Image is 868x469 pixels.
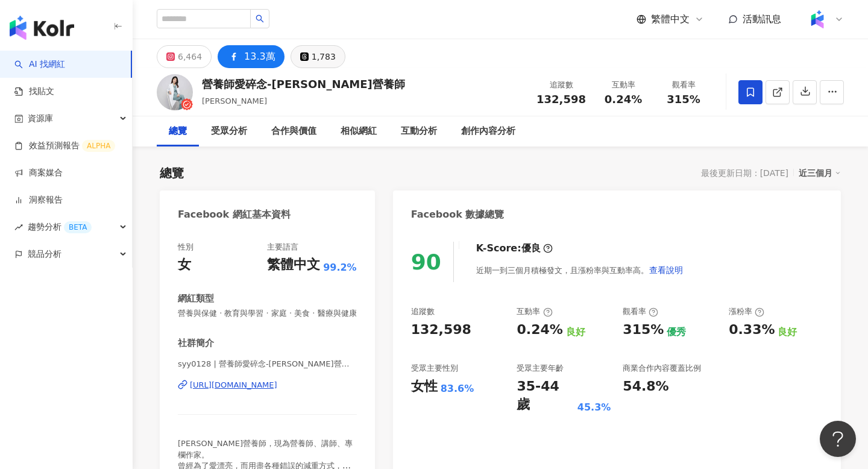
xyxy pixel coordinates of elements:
div: 35-44 歲 [517,377,574,415]
div: 互動分析 [401,124,437,139]
img: KOL Avatar [157,74,193,110]
div: 優良 [521,242,541,255]
span: search [256,14,264,23]
span: [PERSON_NAME] [202,96,267,105]
div: 互動率 [600,79,646,91]
button: 13.3萬 [218,45,285,68]
div: 54.8% [623,377,668,396]
span: 營養與保健 · 教育與學習 · 家庭 · 美食 · 醫療與健康 [178,308,357,319]
img: Kolr%20app%20icon%20%281%29.png [806,8,829,31]
div: 漲粉率 [729,306,764,317]
div: 相似網紅 [341,124,377,139]
span: 競品分析 [28,241,61,268]
span: 99.2% [323,261,357,274]
button: 1,783 [291,45,345,68]
span: syy0128 | 營養師愛碎念-[PERSON_NAME]營養師 | syy0128 [178,359,357,370]
div: 追蹤數 [411,306,435,317]
div: [URL][DOMAIN_NAME] [190,380,277,391]
span: 查看說明 [649,265,683,275]
div: BETA [64,221,92,233]
button: 6,464 [157,45,212,68]
span: 資源庫 [28,105,53,132]
span: 315% [667,93,700,105]
div: 13.3萬 [244,48,275,65]
div: 網紅類型 [178,292,214,305]
iframe: Help Scout Beacon - Open [820,421,856,457]
span: 活動訊息 [743,13,781,25]
div: 社群簡介 [178,337,214,350]
div: 總覽 [160,165,184,181]
div: K-Score : [476,242,553,255]
span: 132,598 [536,93,586,105]
div: Facebook 網紅基本資料 [178,208,291,221]
div: 良好 [566,326,585,339]
div: 近三個月 [799,165,841,181]
div: 0.24% [517,321,562,339]
span: 繁體中文 [651,13,690,26]
div: 繁體中文 [267,256,320,274]
div: 商業合作內容覆蓋比例 [623,363,701,374]
img: logo [10,16,74,40]
div: 90 [411,250,441,274]
div: 合作與價值 [271,124,316,139]
div: 受眾主要年齡 [517,363,564,374]
div: Facebook 數據總覽 [411,208,505,221]
div: 總覽 [169,124,187,139]
span: 趨勢分析 [28,213,92,241]
span: rise [14,223,23,231]
div: 45.3% [577,401,611,414]
div: 6,464 [178,48,202,65]
button: 查看說明 [649,258,684,282]
div: 追蹤數 [536,79,586,91]
div: 優秀 [667,326,686,339]
div: 互動率 [517,306,552,317]
div: 0.33% [729,321,775,339]
div: 近期一到三個月積極發文，且漲粉率與互動率高。 [476,258,684,282]
div: 最後更新日期：[DATE] [701,168,788,178]
div: 受眾分析 [211,124,247,139]
div: 營養師愛碎念-[PERSON_NAME]營養師 [202,77,405,92]
a: 效益預測報告ALPHA [14,140,115,152]
div: 83.6% [441,382,474,395]
div: 315% [623,321,664,339]
div: 良好 [778,326,797,339]
a: 洞察報告 [14,194,63,206]
a: searchAI 找網紅 [14,58,65,71]
div: 創作內容分析 [461,124,515,139]
div: 女性 [411,377,438,396]
a: 商案媒合 [14,167,63,179]
div: 性別 [178,242,193,253]
a: 找貼文 [14,86,54,98]
div: 132,598 [411,321,471,339]
div: 觀看率 [623,306,658,317]
a: [URL][DOMAIN_NAME] [178,380,357,391]
div: 受眾主要性別 [411,363,458,374]
div: 觀看率 [661,79,706,91]
div: 女 [178,256,191,274]
span: 0.24% [605,93,642,105]
div: 1,783 [312,48,336,65]
div: 主要語言 [267,242,298,253]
